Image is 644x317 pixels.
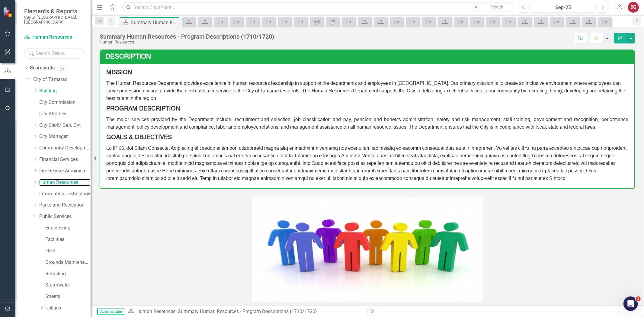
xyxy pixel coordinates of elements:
[14,104,80,115] b: Manage Reports
[24,48,85,59] input: Search Below...
[10,75,111,92] div: To update collaborators for an entire section instead of individual measures, you can use a Measu...
[24,8,85,15] span: Elements & Reports
[29,3,37,8] h1: Fin
[106,117,628,130] span: The major services provided by the Department include: recruitment and selection, job classificat...
[490,5,503,9] span: Search
[39,99,91,106] a: City Commission
[39,213,91,220] a: Public Services
[14,117,111,123] li: Click the to create a new report
[5,29,116,47] div: Fin says…
[128,308,363,315] div: »
[122,2,514,13] input: Search ClearPoint...
[22,47,116,66] div: how to update collaborators for entire section and not per individual measure
[33,76,91,83] a: City of Tamarac
[55,171,66,181] button: Scroll to bottom
[39,122,91,129] a: City Clerk/ Gen. Gvt
[14,160,111,166] li: Open your newly created report
[623,296,638,311] iframe: Intercom live chat
[106,146,626,181] span: Lo IP 66, dol Sitam Consectet Adipiscing elit seddo ei tempori utlaboreetd magna aliq enimadminim...
[39,168,91,175] a: Fire Rescue Administration
[22,130,37,135] b: Owner
[10,33,43,39] div: How can I help?
[136,309,175,314] a: Human Resources
[39,202,91,209] a: Parks and Recreation
[10,151,74,156] b: Bulk Update Collaborators:
[178,309,317,314] div: Summary Human Resources - Program Descriptions (1710/1720)
[19,198,24,203] button: Emoji picker
[14,104,111,115] li: Go to > >
[106,135,172,141] strong: GOALS & OBJECTIVES
[45,259,91,266] a: Grounds Maintenance
[14,137,111,148] li: Set up filters to show measures from your specific section
[29,8,75,14] p: The team can also help
[45,236,91,243] a: Facilities
[24,34,85,41] a: Human Resources
[95,2,106,14] button: Home
[39,156,91,163] a: Financial Services
[5,29,48,42] div: How can I help?
[9,198,14,203] button: Upload attachment
[533,4,593,11] div: Sep-25
[10,96,71,101] b: Create a Measure Report:
[29,198,34,203] button: Gif picker
[5,185,116,195] textarea: Message…
[4,2,15,14] button: go back
[106,70,132,76] strong: MISSION
[531,2,595,13] button: Sep-25
[628,2,639,13] button: DG
[482,3,512,11] button: Search
[26,104,58,109] b: Control Panel
[39,191,91,197] a: Information Technology
[45,305,91,312] a: Utilities
[58,66,67,71] div: 97
[14,124,111,135] li: Add columns for , , and
[37,110,77,115] b: Measure Reports
[100,33,274,40] div: Summary Human Resources - Program Descriptions (1710/1720)
[252,197,483,302] img: Z
[45,248,91,255] a: Fleet
[5,71,116,224] div: Fin says…
[3,7,14,18] img: ClearPoint Strategy
[45,282,91,289] a: Stormwater
[39,179,91,186] a: Human Resources
[45,225,91,232] a: Engineering
[14,167,111,173] li: Double-click to inline edit the report
[106,81,625,101] span: The Human Resources Department provides excellence in human resources leadership in support of th...
[5,71,116,223] div: To update collaborators for an entire section instead of individual measures, you can use a Measu...
[73,124,105,129] b: Collaborators
[45,271,91,277] a: Recycling
[131,19,178,26] div: Summary Human Resources - Program Descriptions (1710/1720)
[106,106,180,112] span: PROGRAM DESCRIPTION
[30,65,55,72] a: Scorecards
[97,309,125,315] span: Administrator
[100,40,274,44] div: Human Resources
[5,47,116,71] div: Damena says…
[39,88,91,94] a: Building
[636,296,641,301] span: 1
[39,133,91,140] a: City Manager
[17,3,27,13] img: Profile image for Fin
[27,51,111,62] div: how to update collaborators for entire section and not per individual measure
[24,15,85,25] small: City of [GEOGRAPHIC_DATA], [GEOGRAPHIC_DATA]
[39,110,91,117] a: City Attorney
[106,2,117,13] div: Close
[49,124,72,129] b: Measures
[39,145,91,152] a: Community Development
[104,195,113,205] button: Send a message…
[33,117,54,122] b: Plus icon
[38,198,43,203] button: Start recording
[105,53,631,60] h3: Description
[45,293,91,300] a: Streets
